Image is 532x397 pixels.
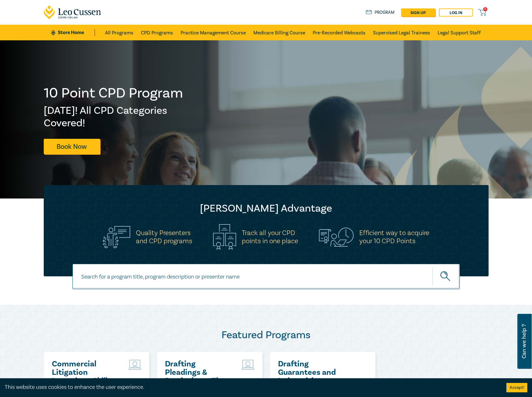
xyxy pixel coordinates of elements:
[242,360,254,370] img: Live Stream
[5,383,497,391] div: This website uses cookies to enhance the user experience.
[319,228,354,246] img: Efficient way to acquire<br>your 10 CPD Points
[181,25,246,40] a: Practice Management Course
[129,360,141,370] img: Live Stream
[278,360,345,385] a: Drafting Guarantees and Indemnities
[56,202,476,215] h2: [PERSON_NAME] Advantage
[253,25,305,40] a: Medicare Billing Course
[366,9,395,16] a: Program
[373,25,430,40] a: Supervised Legal Trainees
[44,139,100,154] a: Book Now
[44,85,184,101] h1: 10 Point CPD Program
[213,224,236,250] img: Track all your CPD<br>points in one place
[438,25,481,40] a: Legal Support Staff
[136,229,192,245] h5: Quality Presenters and CPD programs
[401,8,435,17] a: sign up
[506,383,527,392] button: Accept cookies
[521,318,527,365] span: Can we help ?
[242,229,298,245] h5: Track all your CPD points in one place
[44,104,184,129] h2: [DATE]! All CPD Categories Covered!
[105,25,133,40] a: All Programs
[51,29,95,36] a: Store Home
[52,360,119,385] a: Commercial Litigation Intensive - Skills and Strategies for Success in Commercial Disputes
[483,7,487,11] span: 0
[165,360,232,385] a: Drafting Pleadings & Particulars – Tips & Traps
[439,8,473,17] a: Log in
[313,25,365,40] a: Pre-Recorded Webcasts
[44,329,489,341] h2: Featured Programs
[141,25,173,40] a: CPD Programs
[72,264,460,289] input: Search for a program title, program description or presenter name
[359,229,429,245] h5: Efficient way to acquire your 10 CPD Points
[103,226,130,248] img: Quality Presenters<br>and CPD programs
